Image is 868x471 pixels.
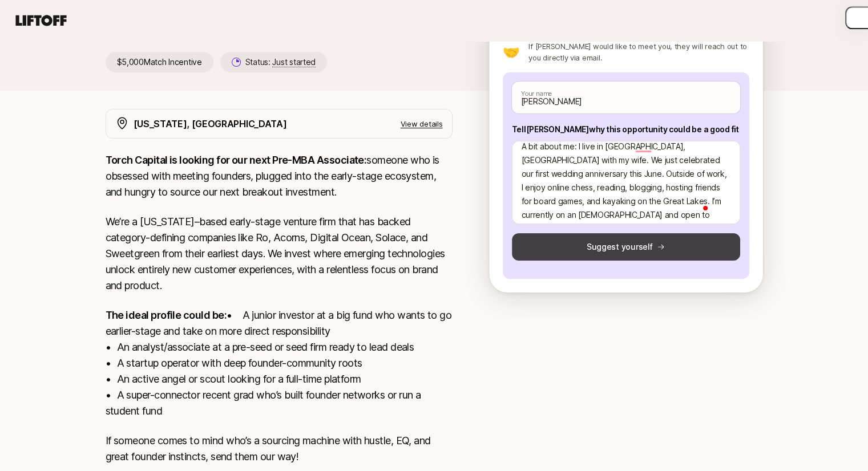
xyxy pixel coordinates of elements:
[401,118,443,129] p: View details
[245,55,316,69] p: Status:
[134,116,287,131] p: [US_STATE], [GEOGRAPHIC_DATA]
[528,40,749,63] p: If [PERSON_NAME] would like to meet you, they will reach out to you directly via email.
[106,307,453,419] p: • A junior investor at a big fund who wants to go earlier-stage and take on more direct responsib...
[512,123,740,136] p: Tell [PERSON_NAME] why this opportunity could be a good fit
[106,214,453,294] p: We’re a [US_STATE]–based early-stage venture firm that has backed category-defining companies lik...
[106,309,227,321] strong: The ideal profile could be:
[106,154,367,166] strong: Torch Capital is looking for our next Pre-MBA Associate:
[106,433,453,465] p: If someone comes to mind who’s a sourcing machine with hustle, EQ, and great founder instincts, s...
[512,141,740,224] textarea: To enrich screen reader interactions, please activate Accessibility in Grammarly extension settings
[272,57,316,67] span: Just started
[106,152,453,200] p: someone who is obsessed with meeting founders, plugged into the early-stage ecosystem, and hungry...
[503,45,520,59] p: 🤝
[512,233,740,261] button: Suggest yourself
[106,52,213,72] p: $5,000 Match Incentive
